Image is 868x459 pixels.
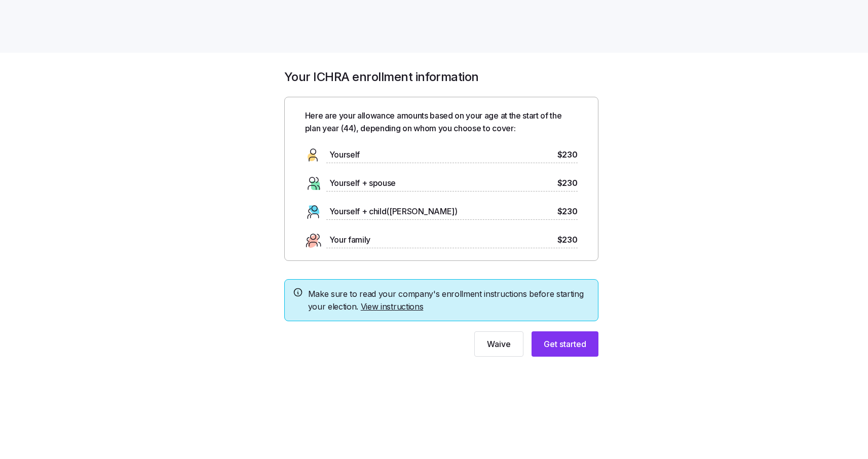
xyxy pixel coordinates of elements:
[329,177,396,189] span: Yourself + spouse
[361,301,424,312] a: View instructions
[284,69,598,85] h1: Your ICHRA enrollment information
[557,234,578,246] span: $230
[329,205,458,218] span: Yourself + child([PERSON_NAME])
[532,331,598,357] button: Get started
[329,234,370,246] span: Your family
[305,109,578,135] span: Here are your allowance amounts based on your age at the start of the plan year ( 44 ), depending...
[308,288,590,313] span: Make sure to read your company's enrollment instructions before starting your election.
[557,148,578,161] span: $230
[474,331,523,357] button: Waive
[487,338,511,350] span: Waive
[557,205,578,218] span: $230
[544,338,586,350] span: Get started
[557,177,578,189] span: $230
[329,148,360,161] span: Yourself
